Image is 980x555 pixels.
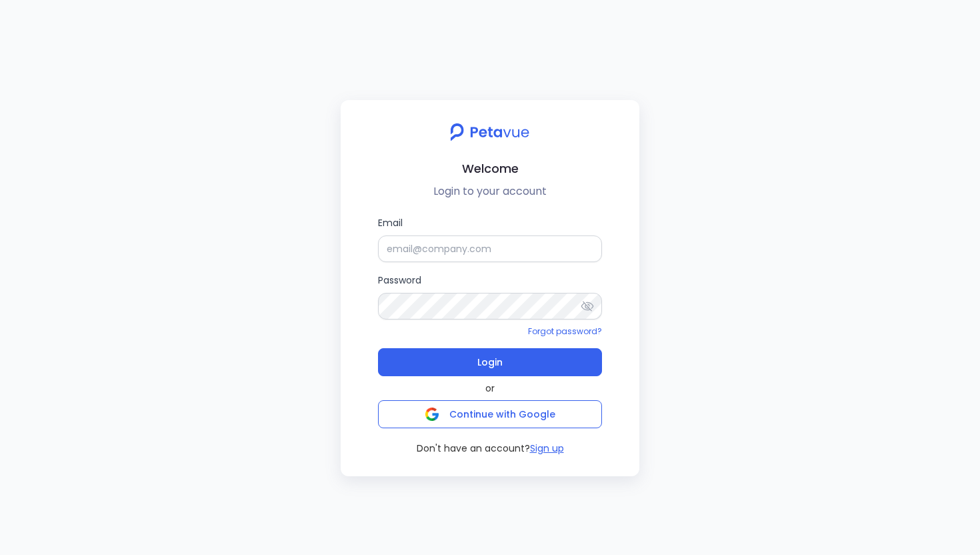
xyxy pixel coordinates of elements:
[530,442,564,455] button: Sign up
[441,116,538,148] img: petavue logo
[378,235,602,262] input: Email
[485,382,495,395] span: or
[351,159,629,178] h2: Welcome
[378,215,602,262] label: Email
[528,326,602,337] a: Forgot password?
[449,408,555,421] span: Continue with Google
[378,293,602,320] input: Password
[378,273,602,320] label: Password
[378,400,602,428] button: Continue with Google
[417,442,530,455] span: Don't have an account?
[351,183,629,199] p: Login to your account
[477,353,503,372] span: Login
[378,348,602,376] button: Login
